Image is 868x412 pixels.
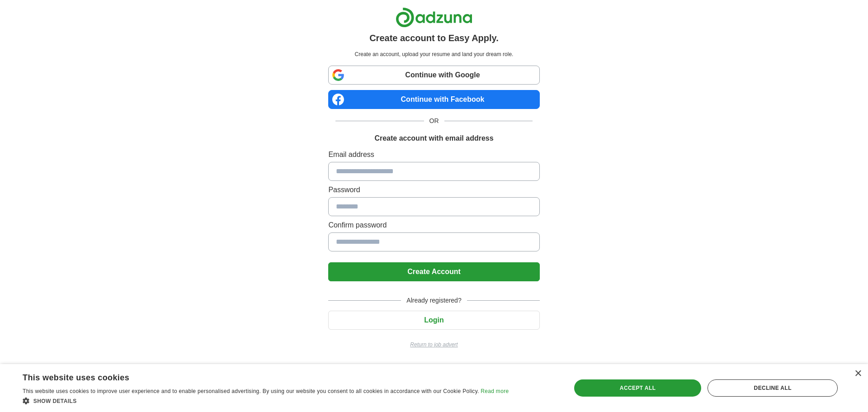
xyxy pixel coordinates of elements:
span: Already registered? [401,296,467,305]
h1: Create account to Easy Apply. [369,31,499,45]
a: Login [328,316,539,324]
div: Accept all [574,379,702,397]
label: Email address [328,149,539,160]
h1: Create account with email address [374,133,493,144]
div: Decline all [708,379,838,397]
a: Read more, opens a new window [481,388,509,394]
button: Login [328,311,539,330]
label: Confirm password [328,220,539,231]
a: Return to job advert [328,341,539,349]
img: Adzuna logo [396,7,472,28]
p: Create an account, upload your resume and land your dream role. [330,50,538,58]
span: OR [424,116,444,126]
span: Show details [33,398,77,404]
div: Show details [23,396,509,405]
div: Close [854,370,861,377]
button: Create Account [328,262,539,281]
a: Continue with Google [328,66,539,85]
label: Password [328,185,539,195]
span: This website uses cookies to improve user experience and to enable personalised advertising. By u... [23,388,479,394]
a: Continue with Facebook [328,90,539,109]
div: This website uses cookies [23,369,486,383]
